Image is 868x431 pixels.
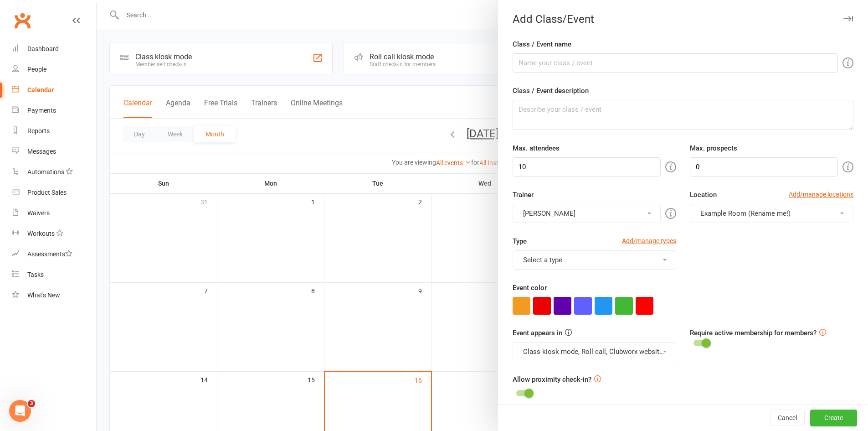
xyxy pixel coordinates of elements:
[498,13,868,26] div: Add Class/Event
[513,374,591,385] label: Allow proximity check-in?
[513,53,838,73] input: Name your class / event
[12,59,96,80] a: People
[12,39,96,59] a: Dashboard
[27,66,46,73] div: People
[27,45,59,52] div: Dashboard
[12,80,96,100] a: Calendar
[513,85,589,96] label: Class / Event description
[27,291,60,299] div: What's New
[27,168,64,176] div: Automations
[27,107,56,114] div: Payments
[12,121,96,141] a: Reports
[690,143,737,154] label: Max. prospects
[513,143,560,154] label: Max. attendees
[27,250,72,258] div: Assessments
[513,236,527,247] label: Type
[12,162,96,182] a: Automations
[27,271,44,278] div: Tasks
[12,203,96,223] a: Waivers
[770,410,805,426] button: Cancel
[12,244,96,265] a: Assessments
[27,127,50,135] div: Reports
[28,400,35,407] span: 3
[12,100,96,121] a: Payments
[12,182,96,203] a: Product Sales
[690,329,817,337] label: Require active membership for members?
[513,39,571,50] label: Class / Event name
[690,189,717,200] label: Location
[12,265,96,285] a: Tasks
[513,282,547,293] label: Event color
[12,223,96,244] a: Workouts
[690,204,853,223] button: Example Room (Rename me!)
[9,400,31,422] iframe: Intercom live chat
[789,189,853,199] a: Add/manage locations
[27,209,50,217] div: Waivers
[11,9,34,32] a: Clubworx
[12,141,96,162] a: Messages
[27,148,56,155] div: Messages
[810,410,857,426] button: Create
[622,236,676,246] a: Add/manage types
[27,189,67,196] div: Product Sales
[513,327,562,338] label: Event appears in
[12,285,96,306] a: What's New
[700,209,791,218] span: Example Room (Rename me!)
[513,189,534,200] label: Trainer
[27,86,54,93] div: Calendar
[513,204,661,223] button: [PERSON_NAME]
[513,342,676,361] button: Class kiosk mode, Roll call, Clubworx website calendar and Mobile app
[27,230,55,237] div: Workouts
[513,250,676,270] button: Select a type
